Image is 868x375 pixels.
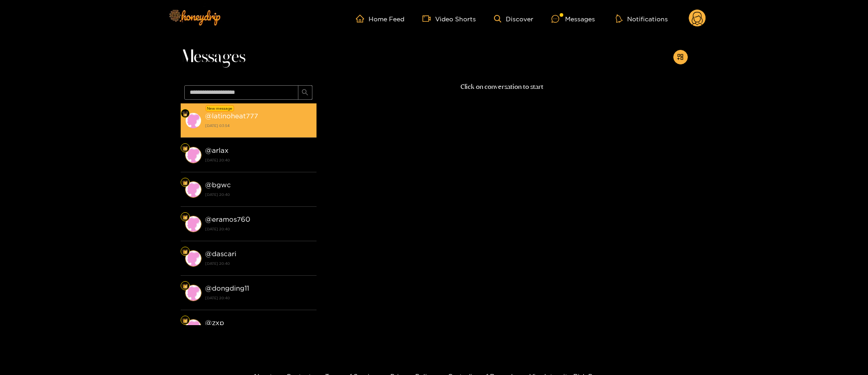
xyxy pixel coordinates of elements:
[298,85,312,100] button: search
[302,89,308,97] span: search
[677,54,684,61] span: appstore-add
[205,122,312,130] strong: [DATE] 03:54
[551,14,595,24] div: Messages
[182,146,188,151] img: Fan Level
[185,319,201,336] img: conversation
[185,216,201,232] img: conversation
[422,15,476,23] a: Video Shorts
[205,215,250,223] strong: @ eramos760
[673,50,688,64] button: appstore-add
[182,318,188,323] img: Fan Level
[185,250,201,267] img: conversation
[185,147,201,163] img: conversation
[205,225,312,233] strong: [DATE] 20:40
[356,15,404,23] a: Home Feed
[185,181,201,198] img: conversation
[205,112,258,120] strong: @ latinoheat777
[182,214,188,220] img: Fan Level
[205,259,312,268] strong: [DATE] 20:40
[205,294,312,302] strong: [DATE] 20:40
[205,156,312,164] strong: [DATE] 20:40
[205,319,224,326] strong: @ zxp
[494,15,533,23] a: Discover
[205,190,312,199] strong: [DATE] 20:40
[182,283,188,289] img: Fan Level
[182,111,188,117] img: Fan Level
[185,285,201,301] img: conversation
[205,284,249,292] strong: @ dongding11
[185,112,201,129] img: conversation
[181,46,245,68] span: Messages
[422,15,435,23] span: video-camera
[182,249,188,254] img: Fan Level
[205,146,229,154] strong: @ arlax
[613,14,671,23] button: Notifications
[205,181,231,189] strong: @ bgwc
[317,82,688,92] p: Click on conversation to start
[206,105,234,112] div: New message
[182,180,188,185] img: Fan Level
[205,250,236,258] strong: @ dascari
[356,15,369,23] span: home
